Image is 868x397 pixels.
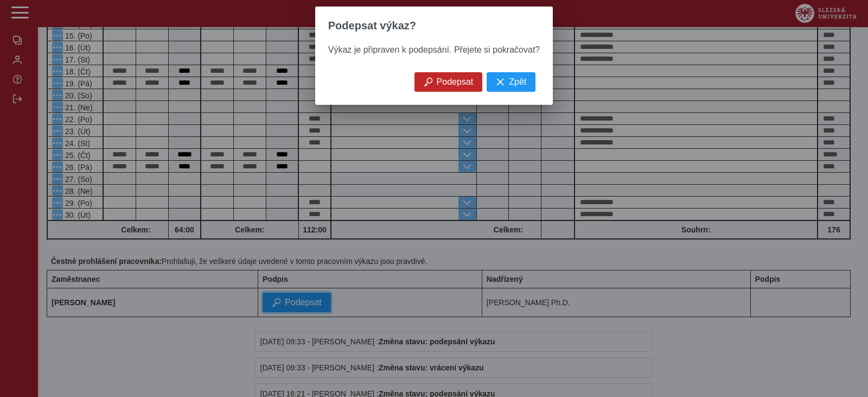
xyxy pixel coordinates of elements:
button: Zpět [487,72,535,92]
span: Zpět [509,77,526,87]
span: Podepsat výkaz? [328,20,416,32]
span: Podepsat [437,77,474,87]
span: Výkaz je připraven k podepsání. Přejete si pokračovat? [328,45,540,54]
button: Podepsat [414,72,483,92]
